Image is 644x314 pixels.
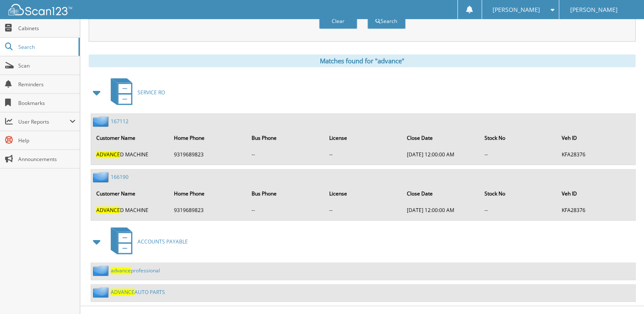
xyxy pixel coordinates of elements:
[18,137,76,144] span: Help
[325,147,402,161] td: --
[602,273,644,314] iframe: Chat Widget
[493,7,540,12] span: [PERSON_NAME]
[111,118,129,125] a: 167112
[557,147,634,161] td: KFA28376
[480,203,557,217] td: --
[111,267,160,274] a: advanceprofessional
[106,76,165,109] a: SERVICE RO
[92,203,169,217] td: D MACHINE
[170,147,246,161] td: 9319689823
[106,225,188,258] a: ACCOUNTS PAYABLE
[402,203,479,217] td: [DATE] 12:00:00 AM
[18,118,70,125] span: User Reports
[111,173,129,181] a: 166190
[557,203,634,217] td: KFA28376
[18,25,76,32] span: Cabinets
[92,185,169,202] th: Customer Name
[89,54,636,67] div: Matches found for "advance"
[93,265,111,276] img: folder2.png
[557,129,634,147] th: Veh ID
[247,203,324,217] td: --
[247,129,324,147] th: Bus Phone
[325,185,402,202] th: License
[319,13,357,29] button: Clear
[402,185,479,202] th: Close Date
[111,289,165,296] a: ADVANCEAUTO PARTS
[96,151,120,158] span: ADVANCE
[111,289,134,296] span: ADVANCE
[92,129,169,147] th: Customer Name
[96,207,120,214] span: ADVANCE
[92,147,169,161] td: D MACHINE
[93,172,111,182] img: folder2.png
[8,4,72,15] img: scan123-logo-white.svg
[18,62,76,69] span: Scan
[480,147,557,161] td: --
[137,89,165,96] span: SERVICE RO
[325,129,402,147] th: License
[18,81,76,88] span: Reminders
[402,129,479,147] th: Close Date
[480,185,557,202] th: Stock No
[325,203,402,217] td: --
[170,129,246,147] th: Home Phone
[18,99,76,107] span: Bookmarks
[93,287,111,297] img: folder2.png
[170,203,246,217] td: 9319689823
[557,185,634,202] th: Veh ID
[18,43,74,51] span: Search
[480,129,557,147] th: Stock No
[137,238,188,245] span: ACCOUNTS PAYABLE
[367,13,406,29] button: Search
[93,116,111,127] img: folder2.png
[18,156,76,163] span: Announcements
[247,147,324,161] td: --
[247,185,324,202] th: Bus Phone
[111,267,131,274] span: advance
[170,185,246,202] th: Home Phone
[570,7,617,12] span: [PERSON_NAME]
[402,147,479,161] td: [DATE] 12:00:00 AM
